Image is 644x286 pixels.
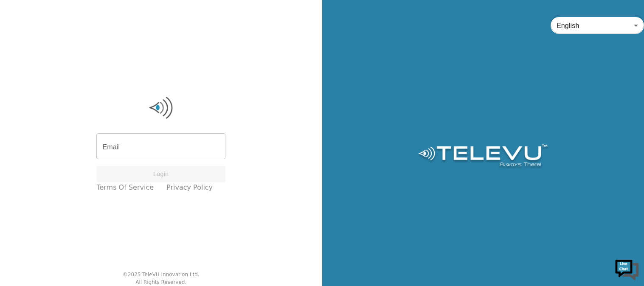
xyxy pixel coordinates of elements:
[166,182,213,193] a: Privacy Policy
[96,182,154,193] a: Terms of Service
[614,256,640,282] img: Chat Widget
[96,95,225,121] img: Logo
[135,278,186,286] div: All Rights Reserved.
[123,271,200,278] div: © 2025 TeleVU Innovation Ltd.
[551,14,644,37] div: English
[417,144,549,170] img: Logo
